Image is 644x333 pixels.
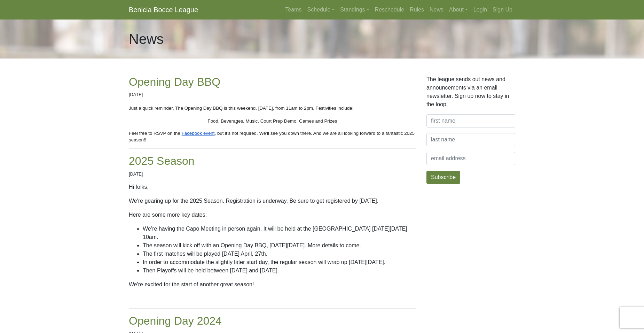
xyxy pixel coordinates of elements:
p: Here are some more key dates: [129,211,416,219]
a: 2025 Season [129,155,195,167]
li: In order to accommodate the slightly later start day, the regular season will wrap up [DATE][DATE]. [143,258,416,266]
li: The season will kick off with an Opening Day BBQ, [DATE][DATE]. More details to come. [143,241,416,250]
p: We're excited for the start of another great season! [129,280,416,289]
a: Opening Day 2024 [129,315,222,327]
a: Facebook event [180,130,215,136]
a: Opening Day BBQ [129,76,220,88]
li: Then Playoffs will be held between [DATE] and [DATE]. [143,266,416,275]
p: The league sends out news and announcements via an email newsletter. Sign up now to stay in the l... [426,75,515,109]
li: We’re having the Capo Meeting in person again. It will be held at the [GEOGRAPHIC_DATA] [DATE][DA... [143,225,416,241]
input: first name [426,114,515,127]
button: Subscribe [426,171,460,184]
a: Schedule [305,3,338,17]
a: Standings [337,3,372,17]
a: Benicia Bocce League [129,3,198,17]
input: last name [426,133,515,146]
h1: News [129,31,164,47]
a: About [446,3,471,17]
p: [DATE] [129,91,416,98]
span: Facebook event [182,131,215,136]
p: Hi folks, [129,183,416,191]
a: Teams [282,3,304,17]
span: , but it’s not required. We’ll see you down there. And we are all looking forward to a fantastic ... [129,131,416,142]
a: Rules [407,3,427,17]
a: Sign Up [490,3,515,17]
p: We're gearing up for the 2025 Season. Registration is underway. Be sure to get registered by [DATE]. [129,197,416,205]
li: The first matches will be played [DATE] April, 27th. [143,250,416,258]
p: [DATE] [129,171,416,177]
a: Reschedule [372,3,407,17]
span: Just a quick reminder. The Opening Day BBQ is this weekend, [DATE], from 11am to 2pm. Festivities... [129,106,353,111]
a: News [427,3,446,17]
a: Login [471,3,490,17]
span: Feel free to RSVP on the [129,131,180,136]
input: email [426,152,515,165]
span: Food, Beverages, Music, Court Prep Demo, Games and Prizes [208,118,337,124]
